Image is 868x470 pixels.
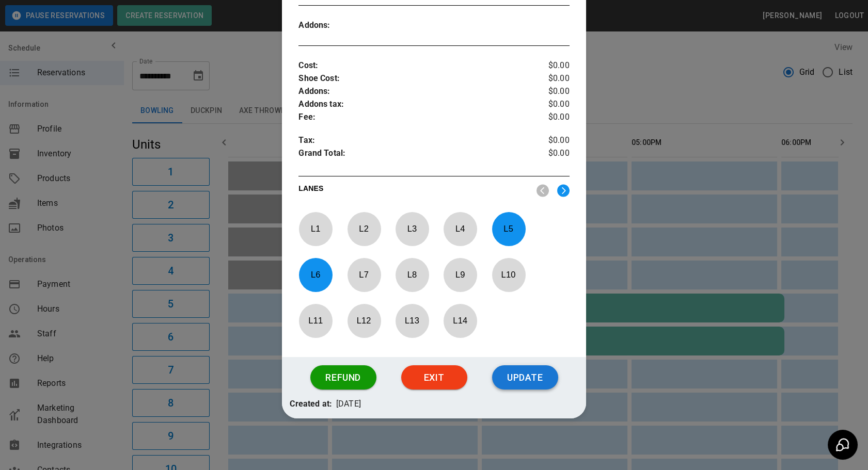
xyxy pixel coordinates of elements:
[298,217,333,241] p: L 1
[536,184,549,197] img: nav_left.svg
[298,183,528,198] p: LANES
[395,309,429,333] p: L 13
[298,309,333,333] p: L 11
[298,72,524,85] p: Shoe Cost :
[298,19,366,32] p: Addons :
[298,111,524,124] p: Fee :
[298,85,524,98] p: Addons :
[443,217,477,241] p: L 4
[347,309,381,333] p: L 12
[347,263,381,287] p: L 7
[401,365,467,390] button: Exit
[557,184,570,197] img: right.svg
[290,398,332,411] p: Created at:
[298,263,333,287] p: L 6
[524,134,569,147] p: $0.00
[298,147,524,163] p: Grand Total :
[298,59,524,72] p: Cost :
[336,398,361,411] p: [DATE]
[298,134,524,147] p: Tax :
[492,217,526,241] p: L 5
[310,365,376,390] button: Refund
[492,263,526,287] p: L 10
[298,98,524,111] p: Addons tax :
[395,217,429,241] p: L 3
[524,98,569,111] p: $0.00
[492,365,558,390] button: Update
[443,263,477,287] p: L 9
[347,217,381,241] p: L 2
[524,147,569,163] p: $0.00
[443,309,477,333] p: L 14
[524,59,569,72] p: $0.00
[524,111,569,124] p: $0.00
[524,72,569,85] p: $0.00
[524,85,569,98] p: $0.00
[395,263,429,287] p: L 8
